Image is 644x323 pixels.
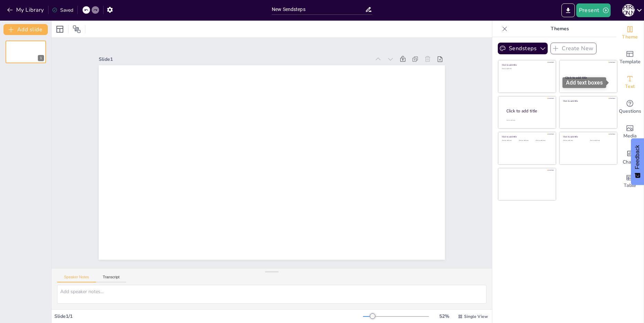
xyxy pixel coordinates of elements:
div: Click to add text [502,68,551,70]
button: Sendsteps [498,43,548,54]
button: Present [576,3,611,17]
div: Slide 1 [99,56,371,63]
input: Insert title [272,4,365,14]
div: Click to add title [565,76,611,80]
div: Click to add text [519,140,534,142]
div: Click to add body [506,120,550,121]
span: Template [620,58,641,66]
div: Click to add text [590,140,612,142]
div: Click to add title [506,108,550,114]
span: Media [623,132,637,140]
div: Add a table [616,169,644,194]
div: Click to add title [563,135,612,138]
button: К [PERSON_NAME] [622,3,635,17]
div: Get real-time input from your audience [616,95,644,120]
button: Create New [550,43,597,54]
div: К [PERSON_NAME] [622,4,635,16]
div: 1 [6,41,46,63]
span: Questions [619,108,641,115]
div: Change the overall theme [616,21,644,45]
div: Add text boxes [616,70,644,95]
span: Table [624,182,636,189]
p: Themes [510,21,609,37]
div: Click to add title [502,64,551,66]
div: Saved [52,7,73,13]
span: Single View [464,314,488,319]
button: Feedback - Show survey [631,138,644,185]
div: Add charts and graphs [616,144,644,169]
div: Click to add title [563,99,612,102]
div: Click to add text [563,140,585,142]
div: Add text boxes [562,77,606,88]
span: Position [73,25,81,33]
div: 52 % [436,313,452,320]
button: Transcript [96,275,127,282]
span: Charts [623,158,637,166]
button: My Library [5,4,47,15]
div: Click to add title [502,135,551,138]
div: Slide 1 / 1 [54,313,363,320]
div: Add images, graphics, shapes or video [616,120,644,144]
button: Export to PowerPoint [561,3,575,17]
div: Add ready made slides [616,45,644,70]
button: Speaker Notes [57,275,96,282]
button: Add slide [3,24,48,35]
div: Click to add text [502,140,517,142]
span: Theme [622,33,638,41]
span: Feedback [634,145,641,169]
div: Click to add text [536,140,551,142]
div: Layout [54,24,65,35]
div: 1 [38,55,44,61]
span: Text [625,83,635,90]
